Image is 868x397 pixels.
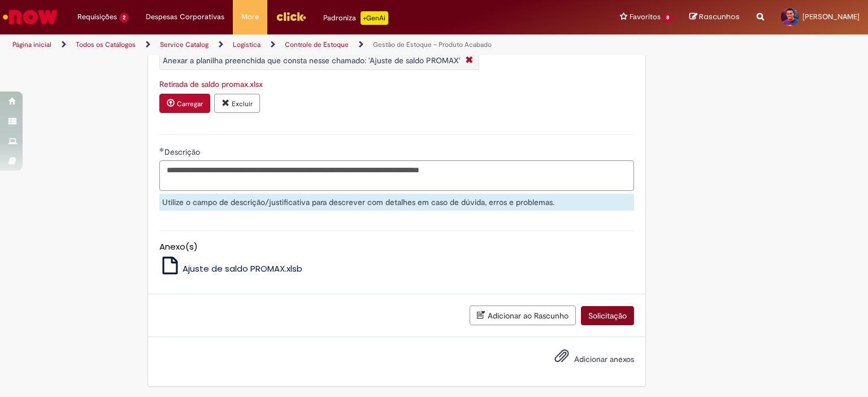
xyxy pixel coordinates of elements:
span: [PERSON_NAME] [802,12,860,21]
textarea: Descrição [159,160,634,191]
button: Carregar anexo de Anexar Planilha: Ajuste de saldo PROMAX.xlsb Required [159,94,210,113]
button: Adicionar anexos [552,346,572,372]
div: Padroniza [323,11,388,25]
small: Excluir [232,99,253,108]
a: Página inicial [12,40,51,49]
ul: Trilhas de página [8,34,570,55]
span: 2 [119,13,129,23]
span: Descrição [164,147,202,157]
span: Favoritos [630,11,661,23]
div: Utilize o campo de descrição/justificativa para descrever com detalhes em caso de dúvida, erros e... [159,194,634,211]
a: Rascunhos [689,12,740,23]
h5: Anexo(s) [159,242,634,252]
button: Adicionar ao Rascunho [470,306,576,325]
span: Rascunhos [699,11,740,22]
span: Obrigatório Preenchido [159,147,164,152]
button: Excluir anexo Retirada de saldo promax.xlsx [214,94,260,113]
a: Controle de Estoque [285,40,349,49]
p: +GenAi [361,11,388,25]
a: Ajuste de saldo PROMAX.xlsb [159,263,303,274]
a: Logistica [233,40,261,49]
img: ServiceNow [1,6,59,28]
span: Requisições [77,11,117,23]
a: Todos os Catálogos [76,40,136,49]
button: Solicitação [581,306,634,325]
span: Ajuste de saldo PROMAX.xlsb [183,263,302,274]
span: More [241,11,259,23]
a: Gestão de Estoque – Produto Acabado [373,40,492,49]
span: Despesas Corporativas [146,11,224,23]
span: Adicionar anexos [574,354,634,364]
img: click_logo_yellow_360x200.png [276,8,306,25]
i: Fechar More information Por question_anexar_planilha_zmr700 [463,55,476,67]
a: Service Catalog [160,40,209,49]
a: Download de Retirada de saldo promax.xlsx [159,79,263,89]
span: Anexar a planilha preenchida que consta nesse chamado: 'Ajuste de saldo PROMAX' [163,55,460,66]
small: Carregar [177,99,203,108]
span: 8 [663,13,672,23]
